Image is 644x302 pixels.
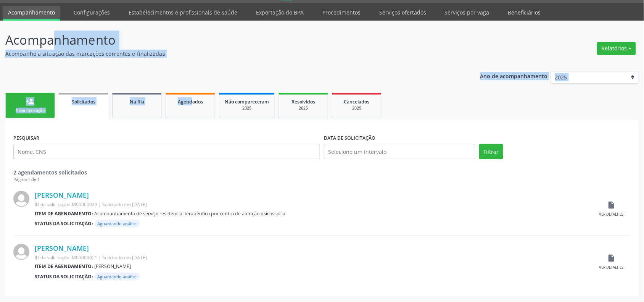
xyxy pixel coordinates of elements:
[3,6,60,21] a: Acompanhamento
[35,263,93,270] b: Item de agendamento:
[95,210,287,217] span: Acompanhamento de serviço residencial terapêutico por centro de atenção psicossocial
[26,97,34,106] div: person_add
[72,99,95,105] span: Solicitados
[102,201,147,208] span: Solicitado em [DATE]
[225,99,269,105] span: Não compareceram
[503,6,546,19] a: Beneficiários
[251,6,309,19] a: Exportação do BPA
[317,6,366,19] a: Procedimentos
[130,99,144,105] span: Na fila
[35,220,93,227] b: Status da solicitação:
[13,132,39,144] label: PESQUISAR
[68,6,115,19] a: Configurações
[13,244,29,260] img: img
[599,265,624,270] div: Ver detalhes
[284,105,322,111] div: 2025
[5,31,449,50] p: Acompanhamento
[178,99,203,105] span: Agendados
[11,108,49,113] div: Nova marcação
[35,210,93,217] b: Item de agendamento:
[607,254,616,262] i: insert_drive_file
[102,254,147,261] span: Solicitado em [DATE]
[35,244,89,252] a: [PERSON_NAME]
[291,99,315,105] span: Resolvidos
[35,191,89,199] a: [PERSON_NAME]
[440,6,495,19] a: Serviços por vaga
[35,273,93,280] b: Status da solicitação:
[374,6,431,19] a: Serviços ofertados
[13,191,29,207] img: img
[599,212,624,217] div: Ver detalhes
[95,273,140,281] span: Aguardando análise
[344,99,370,105] span: Cancelados
[13,144,320,159] input: Nome, CNS
[13,176,631,183] div: Página 1 de 1
[597,42,636,55] button: Relatórios
[13,169,87,176] strong: 2 agendamentos solicitados
[607,201,616,209] i: insert_drive_file
[35,201,101,208] span: ID da solicitação: M00000049 |
[123,6,243,19] a: Estabelecimentos e profissionais de saúde
[338,105,376,111] div: 2025
[225,105,269,111] div: 2025
[480,71,548,81] p: Ano de acompanhamento
[479,144,503,159] button: Filtrar
[95,220,140,228] span: Aguardando análise
[324,132,375,144] label: DATA DE SOLICITAÇÃO
[95,263,131,270] span: [PERSON_NAME]
[324,144,475,159] input: Selecione um intervalo
[35,254,101,261] span: ID da solicitação: M00000051 |
[5,50,449,58] p: Acompanhe a situação das marcações correntes e finalizadas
